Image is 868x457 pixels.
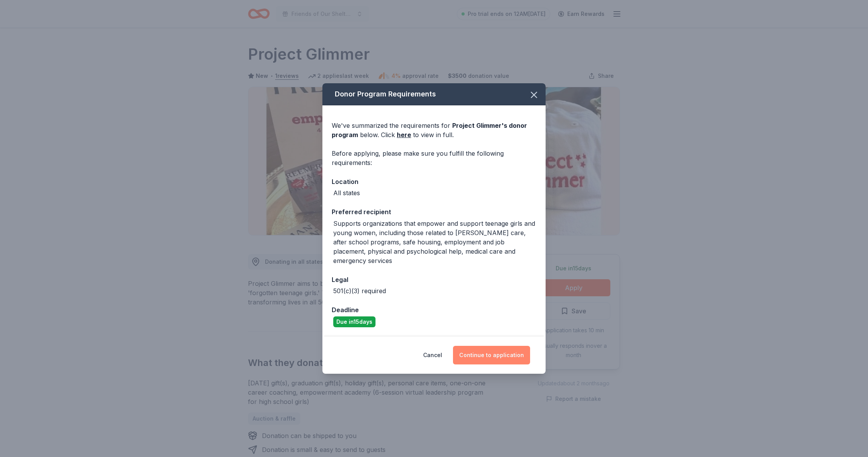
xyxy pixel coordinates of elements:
div: Supports organizations that empower and support teenage girls and young women, including those re... [333,219,536,265]
div: Donor Program Requirements [322,83,546,105]
a: here [397,130,411,139]
div: We've summarized the requirements for below. Click to view in full. [332,121,536,139]
button: Cancel [423,346,442,364]
div: Preferred recipient [332,207,536,217]
div: Legal [332,275,536,285]
div: Due in 15 days [333,316,375,327]
button: Continue to application [453,346,530,364]
div: 501(c)(3) required [333,286,386,296]
div: Location [332,177,536,187]
div: Before applying, please make sure you fulfill the following requirements: [332,149,536,167]
div: All states [333,188,360,198]
div: Deadline [332,305,536,315]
